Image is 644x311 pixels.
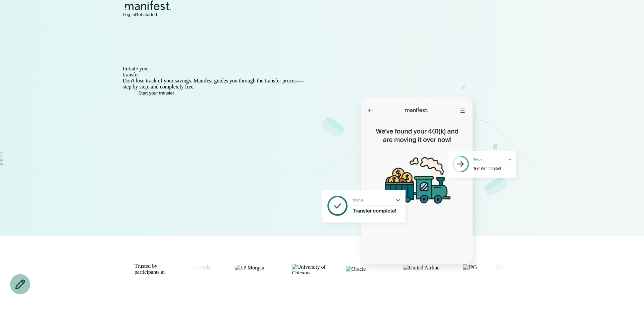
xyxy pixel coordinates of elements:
[123,78,312,90] p: Don't lose track of your savings. Manifest guides you through the transfer process—step by step, ...
[123,72,312,78] h1: transfer
[403,265,450,274] img: United Airline
[139,72,162,77] span: in minutes
[346,266,391,272] img: Oracle
[123,66,312,72] h1: Initiate your
[292,264,333,274] img: University of Chicago
[135,12,157,17] button: Get started
[234,265,279,274] img: J.P Morgan
[139,90,174,96] span: Start your transfer
[123,12,135,17] button: Log in
[123,90,190,96] button: Start your transfer
[190,264,222,274] img: Google
[463,264,483,274] img: IPG
[496,264,528,274] img: Google
[135,263,165,275] p: Trusted by participants at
